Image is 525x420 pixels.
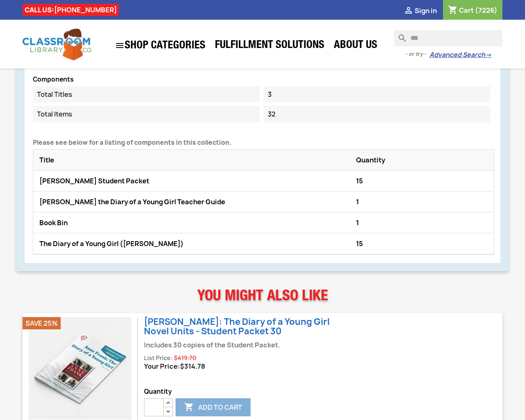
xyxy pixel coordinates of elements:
[115,41,125,50] i: 
[54,5,117,14] a: [PHONE_NUMBER]
[144,339,330,354] div: Includes 30 copies of the Student Packet.
[264,86,491,103] dd: 3
[354,175,490,187] div: 15
[176,398,251,416] button: Add to cart
[415,6,437,15] span: Sign in
[404,6,413,16] i: 
[174,354,196,362] span: Regular price
[211,38,329,54] a: Fulfillment Solutions
[33,86,260,103] dt: Total Titles
[29,317,131,420] img: Anne Frank: The Diary of a Young Girl (Novel Units - Student Packet 30)
[23,4,119,16] div: CALL US:
[404,6,437,15] a:  Sign in
[144,388,330,396] span: Quantity
[16,281,509,314] p: You might also like
[354,154,490,166] div: Quantity
[330,38,381,54] a: About Us
[37,237,354,250] div: The Diary of a Young Girl ([PERSON_NAME])
[144,316,330,337] a: [PERSON_NAME]: The Diary of a Young GirlNovel Units - Student Packet 30
[37,175,354,187] div: [PERSON_NAME] Student Packet
[184,403,194,413] i: 
[264,106,491,122] dd: 32
[33,76,494,83] p: Components
[37,154,354,166] div: Title
[429,51,491,59] a: Advanced Search→
[23,317,61,329] li: Save 25%
[459,6,474,15] span: Cart
[23,29,92,60] img: Classroom Library Company
[37,217,354,229] div: Book Bin
[111,37,210,55] a: SHOP CATEGORIES
[354,237,490,250] div: 15
[144,398,164,416] input: Quantity
[394,30,502,46] input: Search
[33,139,494,147] p: Please see below for a listing of components in this collection.
[448,6,498,15] a: Shopping cart link containing 7226 product(s)
[354,217,490,229] div: 1
[394,30,404,40] i: search
[33,106,260,122] dt: Total Items
[485,51,491,59] span: →
[144,362,330,370] div: Your Price:
[405,50,429,58] span: - or try -
[448,6,458,16] i: shopping_cart
[354,196,490,208] div: 1
[475,6,498,15] span: (7226)
[180,362,205,371] span: Price
[144,354,173,362] span: List Price:
[37,196,354,208] div: [PERSON_NAME] the Diary of a Young Girl Teacher Guide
